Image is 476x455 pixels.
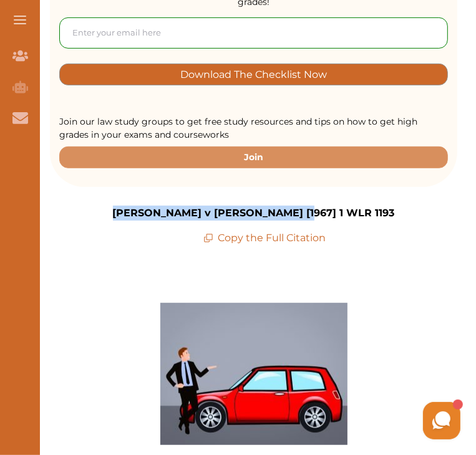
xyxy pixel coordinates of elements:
[160,303,347,445] img: car-3189771_1920-300x228.jpg
[203,231,326,246] p: Copy the Full Citation
[59,64,448,85] button: [object Object]
[180,67,327,82] p: Download The Checklist Now
[113,206,395,221] p: [PERSON_NAME] v [PERSON_NAME] [1967] 1 WLR 1193
[59,115,448,141] p: Join our law study groups to get free study resources and tips on how to get high grades in your ...
[59,17,448,49] input: Enter your email here
[177,399,464,443] iframe: HelpCrunch
[59,146,448,168] button: Join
